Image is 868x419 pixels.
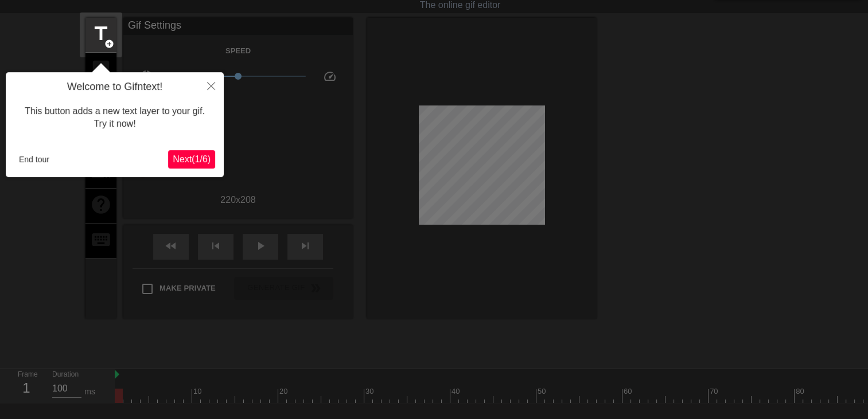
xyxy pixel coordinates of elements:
[14,151,54,168] button: End tour
[198,72,224,99] button: Close
[14,93,215,142] div: This button adds a new text layer to your gif. Try it now!
[173,154,211,164] span: Next ( 1 / 6 )
[14,81,215,93] h4: Welcome to Gifntext!
[168,150,215,169] button: Next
